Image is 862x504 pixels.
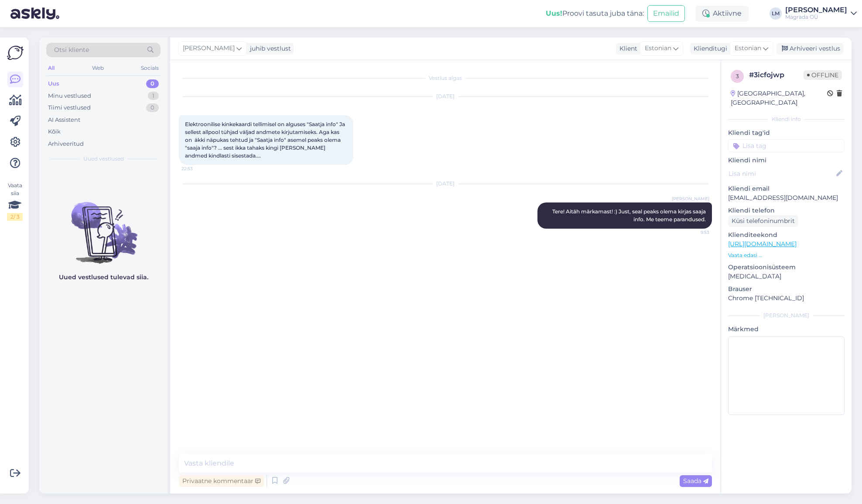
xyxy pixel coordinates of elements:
input: Lisa nimi [729,169,835,178]
div: AI Assistent [48,116,80,124]
div: Magrada OÜ [785,14,847,21]
div: Proovi tasuta juba täna: [546,8,644,19]
img: No chats [39,186,168,265]
div: Minu vestlused [48,92,91,100]
div: Socials [139,62,161,74]
p: [EMAIL_ADDRESS][DOMAIN_NAME] [728,193,845,202]
span: 3 [736,73,739,79]
div: [PERSON_NAME] [728,312,845,319]
div: Arhiveeritud [48,140,84,148]
span: [PERSON_NAME] [672,195,709,202]
div: Web [90,62,106,74]
b: Uus! [546,9,562,17]
span: Uued vestlused [83,155,124,163]
div: [DATE] [179,180,712,188]
span: 9:53 [677,229,709,236]
div: Vestlus algas [179,74,712,82]
div: # 3icfojwp [749,70,804,80]
div: 0 [146,103,159,112]
div: Uus [48,79,59,88]
span: Offline [804,70,842,80]
span: Otsi kliente [54,45,89,55]
div: Küsi telefoninumbrit [728,215,798,227]
div: 0 [146,79,159,88]
div: 1 [148,92,159,100]
p: Operatsioonisüsteem [728,263,845,272]
img: Askly Logo [7,45,24,61]
span: 22:53 [181,165,214,172]
div: juhib vestlust [246,44,291,53]
div: [PERSON_NAME] [785,7,847,14]
p: Märkmed [728,325,845,334]
p: Kliendi telefon [728,206,845,215]
input: Lisa tag [728,139,845,152]
a: [URL][DOMAIN_NAME] [728,240,797,248]
div: Klient [616,44,637,53]
p: [MEDICAL_DATA] [728,272,845,281]
div: All [46,62,56,74]
p: Klienditeekond [728,230,845,240]
div: [DATE] [179,93,712,100]
div: Privaatne kommentaar [179,475,264,487]
div: Klienditugi [690,44,727,53]
p: Chrome [TECHNICAL_ID] [728,294,845,303]
p: Kliendi tag'id [728,128,845,137]
div: 2 / 3 [7,213,23,221]
div: Tiimi vestlused [48,103,91,112]
button: Emailid [647,5,685,22]
span: Elektroonilise kinkekaardi tellimisel on alguses "Saatja info" Ja sellest allpool tühjad väljad a... [185,121,346,159]
p: Kliendi nimi [728,156,845,165]
div: Kliendi info [728,115,845,123]
div: LM [770,7,782,20]
div: Kõik [48,127,61,136]
p: Uued vestlused tulevad siia. [59,273,148,282]
span: Estonian [645,44,671,53]
span: Estonian [735,44,761,53]
a: [PERSON_NAME]Magrada OÜ [785,7,857,21]
span: [PERSON_NAME] [183,44,235,53]
div: Arhiveeri vestlus [776,43,844,55]
span: Tere! Aitäh märkamast! :) Just, seal peaks olema kirjas saaja info. Me teeme parandused. [552,208,707,223]
span: Saada [683,477,708,485]
p: Kliendi email [728,184,845,193]
div: [GEOGRAPHIC_DATA], [GEOGRAPHIC_DATA] [731,89,827,107]
div: Aktiivne [695,6,749,21]
p: Brauser [728,285,845,294]
div: Vaata siia [7,182,23,221]
p: Vaata edasi ... [728,251,845,259]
